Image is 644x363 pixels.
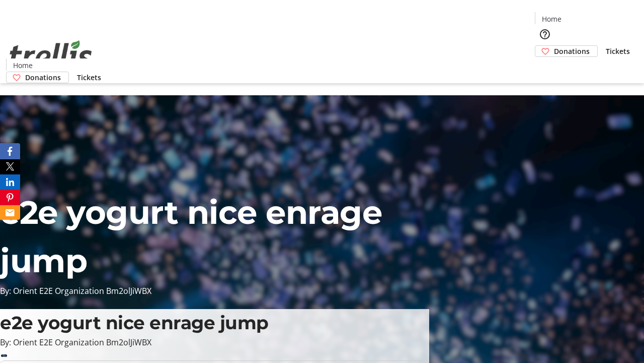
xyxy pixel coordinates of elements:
a: Donations [6,72,69,83]
span: Home [13,60,33,71]
button: Cart [535,57,555,77]
button: Help [535,24,555,44]
span: Donations [25,72,61,83]
a: Home [7,60,39,71]
a: Donations [535,45,598,57]
a: Tickets [598,46,638,56]
a: Tickets [69,72,109,83]
span: Tickets [77,72,101,83]
span: Donations [554,46,590,56]
span: Home [542,14,561,24]
img: Orient E2E Organization Bm2olJiWBX's Logo [6,29,96,80]
span: Tickets [606,46,630,56]
a: Home [535,14,568,24]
